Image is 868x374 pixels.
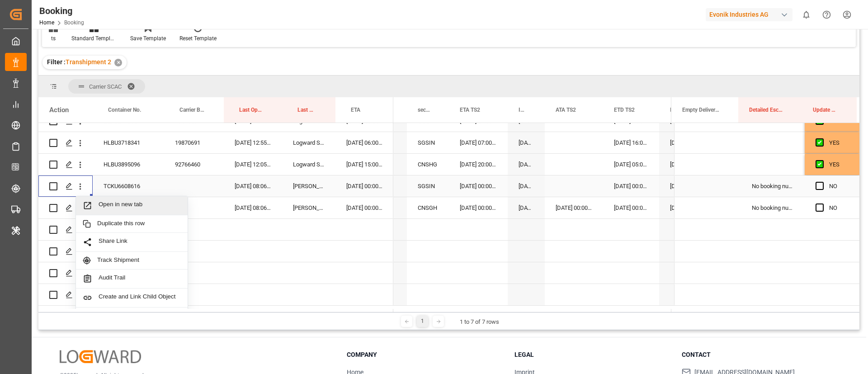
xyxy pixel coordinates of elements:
[514,350,671,360] h3: Legal
[417,316,428,327] div: 1
[816,5,837,25] button: Help Center
[93,175,164,197] div: TCKU6608616
[89,83,122,90] span: Carrier SCAC
[49,34,58,43] div: ts
[674,241,859,262] div: Press SPACE to select this row.
[674,219,859,241] div: Press SPACE to select this row.
[130,34,166,43] div: Save Template
[449,132,508,153] div: [DATE] 07:00:00
[449,175,508,197] div: [DATE] 00:00:00
[93,154,164,175] div: HLBU3895096
[407,175,449,197] div: SGSIN
[38,175,393,197] div: Press SPACE to select this row.
[741,197,805,218] div: No booking number got provided by customer/forwarder
[796,5,816,25] button: show 0 new notifications
[829,133,849,153] div: YES
[706,6,796,23] button: Evonik Industries AG
[297,107,316,113] span: Last Opened By
[829,154,849,175] div: YES
[224,132,282,153] div: [DATE] 12:55:01
[659,132,698,153] div: [DATE] 00:00:00
[674,197,859,219] div: Press SPACE to select this row.
[164,132,224,153] div: 19870691
[603,197,659,218] div: [DATE] 00:00:00
[508,197,545,218] div: [DATE] 00:00:00
[38,284,393,306] div: Press SPACE to select this row.
[674,154,859,175] div: Press SPACE to select this row.
[829,198,849,218] div: NO
[674,132,859,154] div: Press SPACE to select this row.
[224,175,282,197] div: [DATE] 08:06:33
[60,350,141,363] img: Logward Logo
[519,107,526,113] span: ITA TS2
[508,132,545,153] div: [DATE] 00:00:00
[603,154,659,175] div: [DATE] 05:00:00
[38,197,393,219] div: Press SPACE to select this row.
[351,107,360,113] span: ETA
[93,132,164,153] div: HLBU3718341
[38,241,393,262] div: Press SPACE to select this row.
[407,197,449,218] div: CNSGH
[38,154,393,175] div: Press SPACE to select this row.
[282,175,335,197] div: [PERSON_NAME]
[239,107,263,113] span: Last Opened Date
[741,175,805,197] div: No booking number got provided by customer/forwarder
[38,132,393,154] div: Press SPACE to select this row.
[449,197,508,218] div: [DATE] 00:00:00
[114,59,122,66] div: ✕
[670,107,679,113] span: ITD TS2
[813,107,838,113] span: Update Last Opened By
[39,4,84,18] div: Booking
[224,154,282,175] div: [DATE] 12:05:25
[407,132,449,153] div: SGSIN
[47,58,66,66] span: Filter :
[682,350,838,360] h3: Contact
[659,197,698,218] div: [DATE] 00:00:00
[674,284,859,306] div: Press SPACE to select this row.
[659,175,698,197] div: [DATE] 00:00:00
[659,154,698,175] div: [DATE] 00:00:00
[706,8,793,21] div: Evonik Industries AG
[282,197,335,218] div: [PERSON_NAME]
[224,197,282,218] div: [DATE] 08:06:33
[407,154,449,175] div: CNSHG
[418,107,430,113] span: secondTransshipmentPort
[49,106,69,114] div: Action
[164,154,224,175] div: 92766460
[603,132,659,153] div: [DATE] 16:00:00
[71,34,117,43] div: Standard Templates
[603,175,659,197] div: [DATE] 00:00:00
[38,219,393,241] div: Press SPACE to select this row.
[682,107,719,113] span: Empty Delivered Depot
[66,58,111,66] span: Transhipment 2
[108,107,141,113] span: Container No.
[556,107,576,113] span: ATA TS2
[449,154,508,175] div: [DATE] 20:00:00
[674,262,859,284] div: Press SPACE to select this row.
[335,132,393,153] div: [DATE] 06:00:00
[39,19,54,26] a: Home
[749,107,783,113] span: Detailed Escalation Reason
[179,107,205,113] span: Carrier Booking No.
[335,154,393,175] div: [DATE] 15:00:00
[38,262,393,284] div: Press SPACE to select this row.
[674,175,859,197] div: Press SPACE to select this row.
[614,107,635,113] span: ETD TS2
[179,34,217,43] div: Reset Template
[829,176,849,197] div: NO
[347,350,503,360] h3: Company
[460,317,499,327] div: 1 to 7 of 7 rows
[508,154,545,175] div: [DATE] 00:00:00
[282,132,335,153] div: Logward System
[282,154,335,175] div: Logward System
[335,197,393,218] div: [DATE] 00:00:00
[508,175,545,197] div: [DATE] 00:00:00
[460,107,480,113] span: ETA TS2
[335,175,393,197] div: [DATE] 00:00:00
[545,197,603,218] div: [DATE] 00:00:00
